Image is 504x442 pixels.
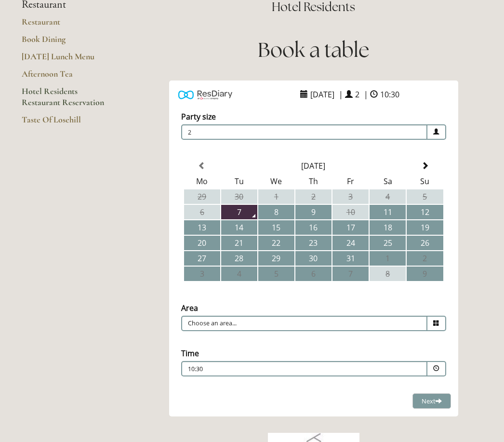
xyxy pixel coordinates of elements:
[295,267,332,281] td: 6
[407,174,443,188] th: Su
[370,205,406,219] td: 11
[295,220,332,235] td: 16
[221,267,257,281] td: 4
[421,162,429,170] span: Next Month
[258,267,294,281] td: 5
[295,174,332,188] th: Th
[407,267,443,281] td: 9
[181,124,427,140] span: 2
[184,220,220,235] td: 13
[407,236,443,250] td: 26
[22,34,114,51] a: Book Dining
[332,205,369,219] td: 10
[22,51,114,68] a: [DATE] Lunch Menu
[407,251,443,266] td: 2
[332,251,369,266] td: 31
[308,87,337,102] span: [DATE]
[198,162,206,170] span: Previous Month
[221,220,257,235] td: 14
[370,189,406,204] td: 4
[332,174,369,188] th: Fr
[221,159,406,173] th: Select Month
[221,236,257,250] td: 21
[295,236,332,250] td: 23
[295,189,332,204] td: 2
[184,267,220,281] td: 3
[407,205,443,219] td: 12
[353,87,362,102] span: 2
[407,189,443,204] td: 5
[332,236,369,250] td: 24
[258,220,294,235] td: 15
[22,16,114,34] a: Restaurant
[332,267,369,281] td: 7
[184,251,220,266] td: 27
[258,251,294,266] td: 29
[221,205,257,219] td: 7
[258,236,294,250] td: 22
[22,114,114,132] a: Taste Of Losehill
[370,251,406,266] td: 1
[339,89,343,100] span: |
[181,303,198,313] label: Area
[407,220,443,235] td: 19
[370,174,406,188] th: Sa
[258,174,294,188] th: We
[184,174,220,188] th: Mo
[258,189,294,204] td: 1
[364,89,368,100] span: |
[184,236,220,250] td: 20
[370,220,406,235] td: 18
[370,236,406,250] td: 25
[22,86,114,114] a: Hotel Residents Restaurant Reservation
[178,88,232,102] img: Powered by ResDiary
[145,36,482,64] h1: Book a table
[412,393,451,409] button: Next
[378,87,402,102] span: 10:30
[295,251,332,266] td: 30
[221,251,257,266] td: 28
[332,189,369,204] td: 3
[184,205,220,219] td: 6
[422,397,442,405] span: Next
[181,348,199,359] label: Time
[188,365,362,374] p: 10:30
[221,174,257,188] th: Tu
[258,205,294,219] td: 8
[22,68,114,86] a: Afternoon Tea
[221,189,257,204] td: 30
[332,220,369,235] td: 17
[184,189,220,204] td: 29
[370,267,406,281] td: 8
[295,205,332,219] td: 9
[181,111,216,122] label: Party size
